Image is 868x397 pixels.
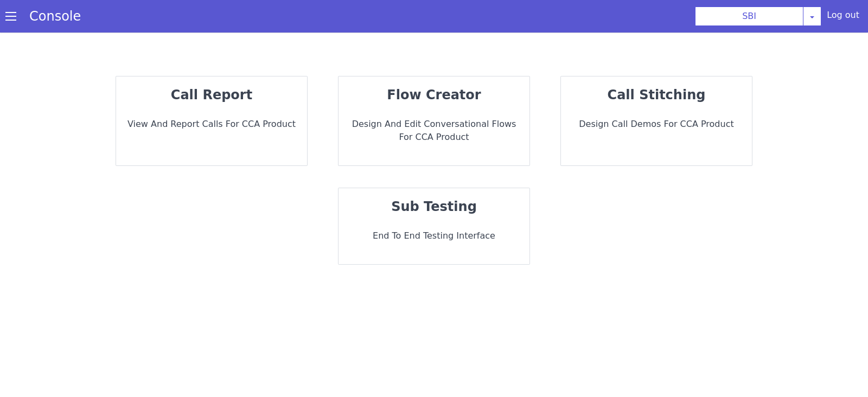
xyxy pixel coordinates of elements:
strong: sub testing [399,153,454,235]
p: Design and Edit Conversational flows for CCA Product [439,150,547,314]
strong: flow creator [495,204,554,294]
strong: call report [607,16,660,94]
p: End to End Testing Interface [353,101,449,259]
